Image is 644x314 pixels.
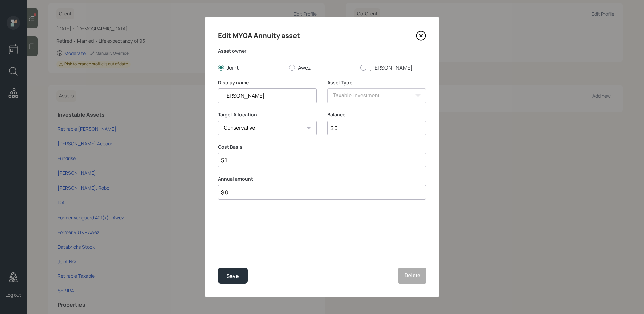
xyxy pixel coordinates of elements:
label: Joint [218,64,284,71]
label: Annual amount [218,175,426,182]
label: Display name [218,79,317,86]
label: [PERSON_NAME] [360,64,426,71]
h4: Edit MYGA Annuity asset [218,30,300,41]
label: Asset owner [218,48,426,54]
button: Delete [398,268,426,284]
label: Balance [327,111,426,118]
div: Save [226,272,239,281]
label: Target Allocation [218,111,317,118]
label: Cost Basis [218,144,426,150]
button: Save [218,268,248,284]
label: Awez [289,64,355,71]
label: Asset Type [327,79,426,86]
